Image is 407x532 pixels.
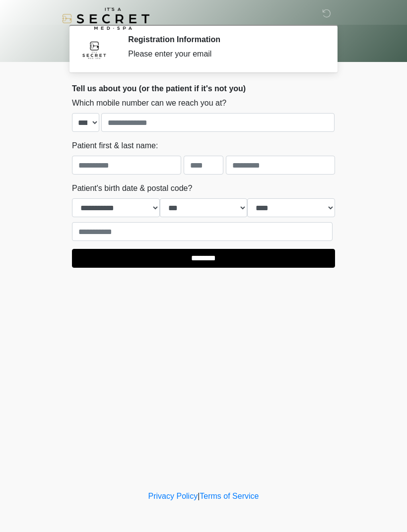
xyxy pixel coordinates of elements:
[200,492,259,500] a: Terms of Service
[72,182,192,194] label: Patient's birth date & postal code?
[128,48,320,60] div: Please enter your email
[79,35,109,64] img: Agent Avatar
[198,492,200,500] a: |
[72,84,335,93] h2: Tell us about you (or the patient if it's not you)
[72,140,158,152] label: Patient first & last name:
[72,97,226,109] label: Which mobile number can we reach you at?
[62,7,149,30] img: It's A Secret Med Spa Logo
[128,35,320,44] h2: Registration Information
[148,492,198,500] a: Privacy Policy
